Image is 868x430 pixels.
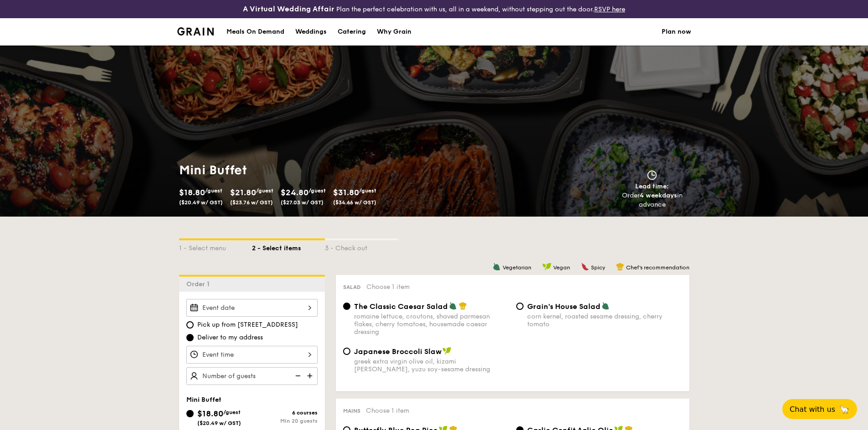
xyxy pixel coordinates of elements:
[230,199,273,206] span: ($23.76 w/ GST)
[581,263,589,271] img: icon-spicy.37a8142b.svg
[186,346,318,364] input: Event time
[371,18,417,46] a: Why Grain
[343,303,350,310] input: The Classic Caesar Saladromaine lettuce, croutons, shaved parmesan flakes, cherry tomatoes, house...
[197,409,223,419] span: $18.80
[186,299,318,317] input: Event date
[354,358,509,373] div: greek extra virgin olive oil, kizami [PERSON_NAME], yuzu soy-sesame dressing
[354,313,509,336] div: romaine lettuce, croutons, shaved parmesan flakes, cherry tomatoes, housemade caesar dressing
[343,284,361,290] span: Salad
[527,302,601,311] span: Grain's House Salad
[601,302,610,310] img: icon-vegetarian.fe4039eb.svg
[343,348,350,355] input: Japanese Broccoli Slawgreek extra virgin olive oil, kizami [PERSON_NAME], yuzu soy-sesame dressing
[256,187,273,194] span: /guest
[594,5,625,13] a: RSVP here
[503,264,531,271] span: Vegetarian
[366,407,409,415] span: Choose 1 item
[197,333,263,342] span: Deliver to my address
[290,367,304,384] img: icon-reduce.1d2dbef1.svg
[333,199,376,206] span: ($34.66 w/ GST)
[640,192,677,199] strong: 4 weekdays
[281,187,308,197] span: $24.80
[459,302,467,310] img: icon-chef-hat.a58ddaea.svg
[645,170,659,180] img: icon-clock.2db775ea.svg
[186,410,194,417] input: $18.80/guest($20.49 w/ GST)6 coursesMin 20 guests
[252,410,318,416] div: 6 courses
[179,187,205,197] span: $18.80
[527,313,682,328] div: corn kernel, roasted sesame dressing, cherry tomato
[290,18,332,46] a: Weddings
[226,18,284,46] div: Meals On Demand
[186,367,318,385] input: Number of guests
[308,187,326,194] span: /guest
[205,187,222,194] span: /guest
[179,199,223,206] span: ($20.49 w/ GST)
[197,320,298,329] span: Pick up from [STREET_ADDRESS]
[359,187,376,194] span: /guest
[223,409,241,415] span: /guest
[197,420,241,426] span: ($20.49 w/ GST)
[252,418,318,424] div: Min 20 guests
[332,18,371,46] a: Catering
[553,264,570,271] span: Vegan
[186,396,221,404] span: Mini Buffet
[325,240,398,253] div: 3 - Check out
[542,263,551,271] img: icon-vegan.f8ff3823.svg
[493,263,501,271] img: icon-vegetarian.fe4039eb.svg
[662,18,691,46] a: Plan now
[377,18,411,46] div: Why Grain
[343,408,360,414] span: Mains
[366,283,410,291] span: Choose 1 item
[221,18,290,46] a: Meals On Demand
[177,27,214,35] img: Grain
[172,4,697,15] div: Plan the perfect celebration with us, all in a weekend, without stepping out the door.
[338,18,366,46] div: Catering
[839,404,850,415] span: 🦙
[295,18,327,46] div: Weddings
[186,280,213,288] span: Order 1
[186,334,194,341] input: Deliver to my address
[782,399,857,419] button: Chat with us🦙
[635,182,669,190] span: Lead time:
[790,405,835,414] span: Chat with us
[281,199,324,206] span: ($27.03 w/ GST)
[449,302,457,310] img: icon-vegetarian.fe4039eb.svg
[304,367,318,384] img: icon-add.58712e84.svg
[243,4,334,15] h4: A Virtual Wedding Affair
[333,187,359,197] span: $31.80
[186,321,194,329] input: Pick up from [STREET_ADDRESS]
[626,264,689,271] span: Chef's recommendation
[591,264,605,271] span: Spicy
[252,240,325,253] div: 2 - Select items
[230,187,256,197] span: $21.80
[442,347,452,355] img: icon-vegan.f8ff3823.svg
[179,240,252,253] div: 1 - Select menu
[354,347,442,356] span: Japanese Broccoli Slaw
[177,27,214,35] a: Logotype
[516,303,524,310] input: Grain's House Saladcorn kernel, roasted sesame dressing, cherry tomato
[616,263,624,271] img: icon-chef-hat.a58ddaea.svg
[354,302,448,311] span: The Classic Caesar Salad
[611,191,693,209] div: Order in advance
[179,162,431,178] h1: Mini Buffet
